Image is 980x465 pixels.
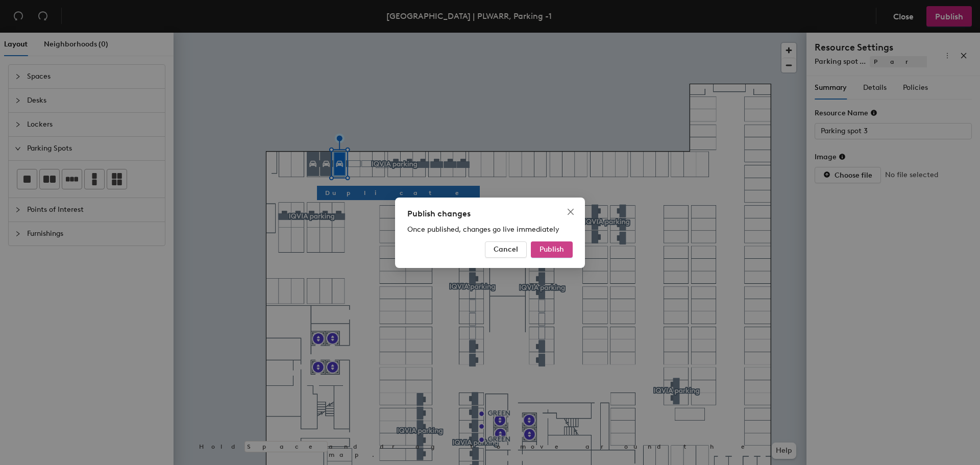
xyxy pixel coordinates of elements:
span: Close [562,208,579,216]
span: Cancel [494,245,518,254]
span: close [567,208,575,216]
div: Publish changes [407,208,573,220]
span: Once published, changes go live immediately [407,225,559,234]
span: Publish [540,245,564,254]
button: Publish [531,241,573,258]
button: Cancel [485,241,527,258]
button: Close [562,204,579,220]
